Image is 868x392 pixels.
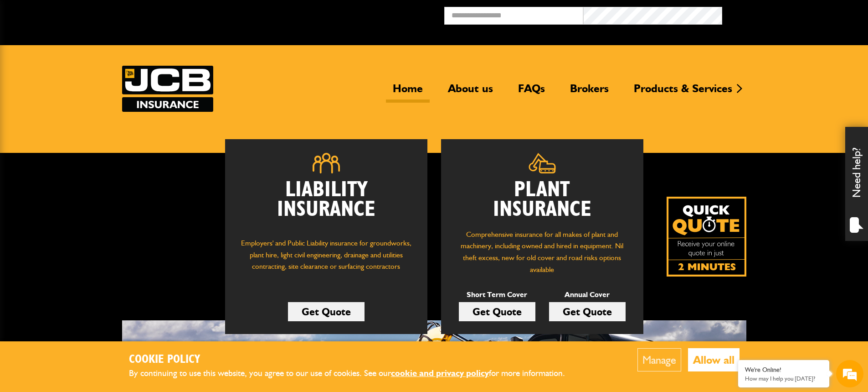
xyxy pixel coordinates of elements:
[549,302,626,321] a: Get Quote
[459,289,535,301] p: Short Term Cover
[845,127,868,241] div: Need help?
[637,348,681,371] button: Manage
[122,66,213,112] a: JCB Insurance Services
[688,348,740,371] button: Allow all
[745,375,822,382] p: How may I help you today?
[563,82,616,103] a: Brokers
[239,237,414,281] p: Employers' and Public Liability insurance for groundworks, plant hire, light civil engineering, d...
[627,82,739,103] a: Products & Services
[459,302,535,321] a: Get Quote
[667,197,746,277] img: Quick Quote
[667,197,746,277] a: Get your insurance quote isn just 2-minutes
[129,366,580,381] p: By continuing to use this website, you agree to our use of cookies. See our for more information.
[511,82,552,103] a: FAQs
[122,66,213,112] img: JCB Insurance Services logo
[549,289,626,301] p: Annual Cover
[441,82,500,103] a: About us
[391,368,489,378] a: cookie and privacy policy
[455,180,630,220] h2: Plant Insurance
[239,180,414,229] h2: Liability Insurance
[722,7,861,21] button: Broker Login
[129,353,580,367] h2: Cookie Policy
[386,82,430,103] a: Home
[745,366,822,374] div: We're Online!
[455,229,630,275] p: Comprehensive insurance for all makes of plant and machinery, including owned and hired in equipm...
[288,302,365,321] a: Get Quote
